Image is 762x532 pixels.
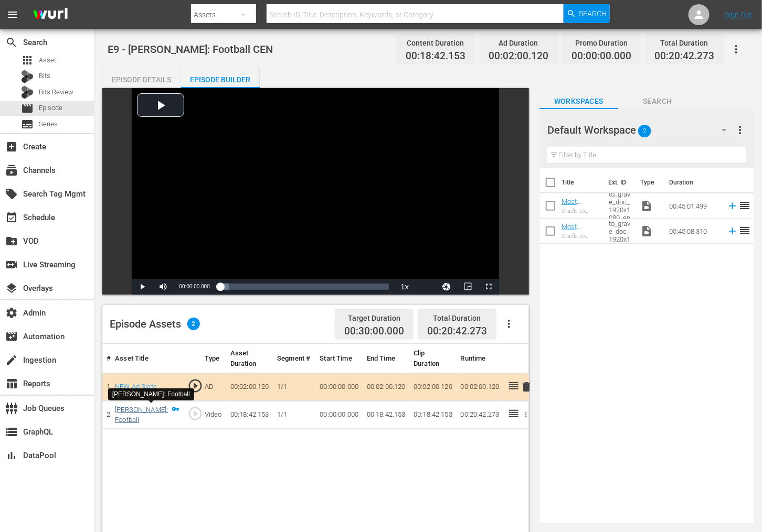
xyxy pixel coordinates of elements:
td: cradle_to_grave_doc_1920x1080_en_v02 [605,193,636,219]
td: 00:45:08.310 [665,219,723,244]
span: Asset [21,54,34,67]
span: Series [39,119,58,129]
th: Title [562,168,602,197]
th: Asset Title [111,344,183,374]
span: Episode [21,102,34,115]
th: Segment # [273,344,315,374]
span: menu [6,8,19,21]
span: Reports [5,377,18,390]
span: Job Queues [5,402,18,415]
span: Series [21,118,34,131]
td: 1/1 [273,373,315,401]
a: Sign Out [725,10,752,19]
th: Start Time [316,344,363,374]
svg: Add to Episode [727,200,738,212]
td: 00:02:00.120 [363,373,409,401]
div: Promo Duration [571,36,631,50]
span: 00:00:00.000 [179,284,209,289]
div: Total Duration [427,311,487,325]
span: Overlays [5,282,18,295]
th: Clip Duration [409,344,456,374]
td: 2 [102,401,111,429]
span: play_circle_outline [188,378,204,394]
div: Cradle to Grave: Killer Kids [562,233,600,240]
div: Content Duration [406,36,465,50]
span: 2 [187,318,200,330]
th: Ext. ID [602,168,634,197]
span: Channels [5,164,18,177]
span: Video [640,225,653,237]
span: Ingestion [5,354,18,366]
div: Target Duration [344,311,404,325]
div: Bits [21,70,34,83]
td: 00:18:42.153 [363,401,409,429]
span: 2 [638,120,651,142]
button: Episode Details [102,67,181,88]
button: Fullscreen [478,279,499,295]
td: 00:18:42.153 [409,401,456,429]
span: 00:02:00.120 [489,50,548,62]
img: ans4CAIJ8jUAAAAAAAAAAAAAAAAAAAAAAAAgQb4GAAAAAAAAAAAAAAAAAAAAAAAAJMjXAAAAAAAAAAAAAAAAAAAAAAAAgAT5G... [25,3,76,27]
span: delete [521,381,533,393]
th: Asset Duration [226,344,273,374]
span: reorder [738,224,751,237]
div: Episode Details [102,67,181,92]
span: Search Tag Mgmt [5,188,18,200]
span: Bits Review [39,87,73,97]
span: Search [579,4,607,23]
td: cradle_to_grave_doc_1920x1080_en [605,219,636,244]
div: Ad Duration [489,36,548,50]
button: delete [521,379,533,395]
span: Search [618,95,697,108]
button: Search [564,4,610,23]
th: End Time [363,344,409,374]
a: NEW Ad Slate [115,383,157,390]
div: Episode Assets [110,318,200,330]
td: 00:20:42.273 [457,401,503,429]
td: 00:02:00.120 [409,373,456,401]
th: Runtime [457,344,503,374]
span: Episode [39,103,62,113]
button: Playback Rate [394,279,415,295]
div: [PERSON_NAME]: Football [112,390,190,399]
a: Most Disturbing Teen Killers Reacting To Insane Sentences [562,223,597,270]
span: Live Streaming [5,258,18,271]
span: VOD [5,235,18,247]
div: Video Player [132,88,499,295]
div: Progress Bar [220,284,389,290]
button: Jump To Time [436,279,457,295]
span: Automation [5,330,18,343]
span: Search [5,36,18,49]
td: 00:45:01.499 [665,193,723,219]
span: GraphQL [5,426,18,438]
span: more_vert [734,124,746,136]
div: Cradle to Grave: Killer Kids [562,208,600,214]
td: 1/1 [273,401,315,429]
button: more_vert [734,117,746,143]
button: Mute [153,279,174,295]
a: Most Disturbing Teen Killers Reacting To Insane Sentences [562,198,597,245]
div: Bits Review [21,86,34,99]
span: 00:00:00.000 [571,50,631,62]
div: Default Workspace [547,115,737,145]
span: 00:20:42.273 [654,50,714,62]
div: Total Duration [654,36,714,50]
span: DataPool [5,449,18,462]
th: Duration [663,168,726,197]
span: Video [640,200,653,212]
span: 00:30:00.000 [344,325,404,338]
div: Episode Builder [181,67,260,92]
th: Type [200,344,226,374]
span: Workspaces [539,95,618,108]
th: Type [634,168,663,197]
td: 00:02:00.120 [457,373,503,401]
td: 00:18:42.153 [226,401,273,429]
a: [PERSON_NAME]: Football [115,406,168,424]
td: 00:00:00.000 [316,373,363,401]
td: Video [200,401,226,429]
td: 00:00:00.000 [316,401,363,429]
span: Bits [39,71,50,81]
span: reorder [738,199,751,212]
span: Admin [5,307,18,319]
svg: Add to Episode [727,225,738,237]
